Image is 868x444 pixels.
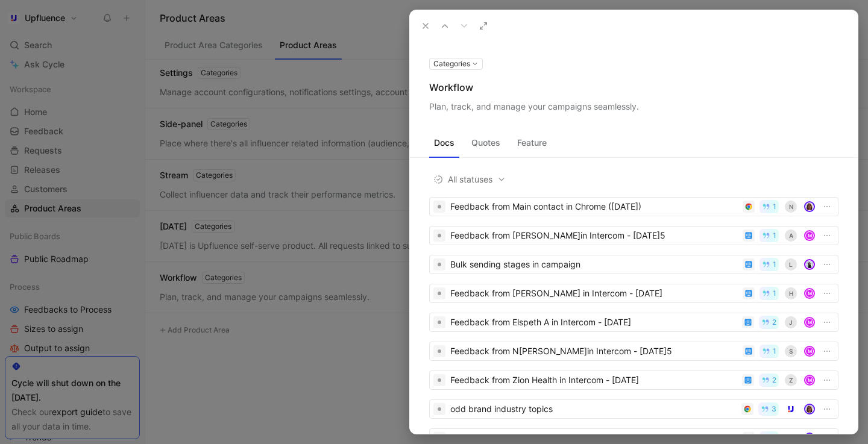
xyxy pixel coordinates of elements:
[429,197,838,216] a: Feedback from Main contact in Chrome ([DATE])1Navatar
[759,258,779,271] button: 1
[805,347,814,355] div: M
[429,399,838,419] a: odd brand industry topics3avatar
[785,432,797,444] img: upfluence.com
[450,402,737,416] div: odd brand industry topics
[759,229,779,242] button: 1
[773,348,776,355] span: 1
[805,405,814,413] img: avatar
[759,287,779,300] button: 1
[773,261,776,268] span: 1
[785,230,797,242] div: a
[429,226,838,245] a: Feedback from [PERSON_NAME]in Intercom - [DATE]51aM
[429,172,510,187] button: All statuses
[785,201,797,213] div: N
[805,289,814,298] div: M
[759,200,779,213] button: 1
[429,284,838,303] a: Feedback from [PERSON_NAME] in Intercom - [DATE]1HM
[773,203,776,210] span: 1
[772,377,776,384] span: 2
[429,342,838,361] a: Feedback from N[PERSON_NAME]in Intercom - [DATE]51SM
[773,232,776,239] span: 1
[467,133,505,152] button: Quotes
[429,99,838,114] div: Plan, track, and manage your campaigns seamlessly.
[785,403,797,415] img: upfluence.com
[450,344,738,358] div: Feedback from N[PERSON_NAME]in Intercom - [DATE]5
[450,286,738,301] div: Feedback from [PERSON_NAME] in Intercom - [DATE]
[450,315,737,330] div: Feedback from Elspeth A in Intercom - [DATE]
[759,316,779,329] button: 2
[772,319,776,326] span: 2
[785,374,797,386] div: z
[772,405,776,413] span: 3
[805,202,814,211] img: avatar
[785,345,797,357] div: S
[805,376,814,384] div: M
[512,133,552,152] button: Feature
[773,290,776,297] span: 1
[429,133,459,152] button: Docs
[450,373,737,387] div: Feedback from Zion Health in Intercom - [DATE]
[785,316,797,328] div: J
[450,228,738,243] div: Feedback from [PERSON_NAME]in Intercom - [DATE]5
[429,313,838,332] a: Feedback from Elspeth A in Intercom - [DATE]2JM
[433,172,506,187] span: All statuses
[450,257,738,272] div: Bulk sending stages in campaign
[429,371,838,390] a: Feedback from Zion Health in Intercom - [DATE]2zM
[429,255,838,274] a: Bulk sending stages in campaign1Lavatar
[450,199,738,214] div: Feedback from Main contact in Chrome ([DATE])
[805,231,814,240] div: M
[785,258,797,270] div: L
[429,58,483,70] button: Categories
[785,287,797,299] div: H
[759,374,779,387] button: 2
[759,345,779,358] button: 1
[758,402,779,416] button: 3
[805,318,814,327] div: M
[805,260,814,269] img: avatar
[429,80,838,95] div: Workflow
